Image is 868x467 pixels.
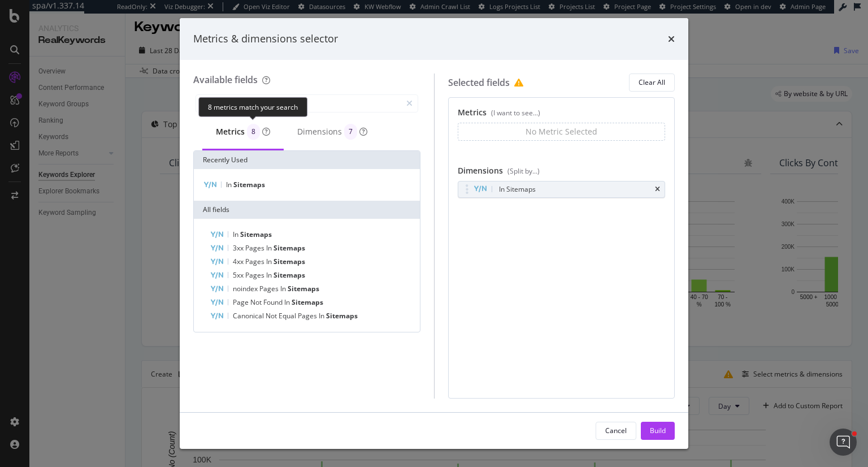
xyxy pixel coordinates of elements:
[448,73,528,92] div: Selected fields
[629,73,675,92] button: Clear All
[259,284,280,293] span: Pages
[233,257,245,266] span: 4xx
[326,311,358,321] span: Sitemaps
[245,243,266,253] span: Pages
[526,126,597,137] div: No Metric Selected
[274,243,305,253] span: Sitemaps
[247,124,260,140] div: brand label
[596,422,636,440] button: Cancel
[605,426,627,435] div: Cancel
[213,95,401,112] input: Search by field name
[233,180,265,189] span: Sitemaps
[266,311,279,321] span: Not
[458,181,666,198] div: In Sitemapstimes
[194,151,420,169] div: Recently Used
[507,166,540,176] div: (Split by...)
[279,311,298,321] span: Equal
[344,124,357,140] div: brand label
[233,284,259,293] span: noindex
[288,284,319,293] span: Sitemaps
[266,270,274,280] span: In
[266,257,274,266] span: In
[193,32,338,46] div: Metrics & dimensions selector
[499,184,536,195] div: In Sitemaps
[298,311,319,321] span: Pages
[233,243,245,253] span: 3xx
[245,270,266,280] span: Pages
[274,257,305,266] span: Sitemaps
[297,124,367,140] div: Dimensions
[266,243,274,253] span: In
[263,297,284,307] span: Found
[180,18,688,449] div: modal
[491,108,540,118] div: (I want to see...)
[198,97,307,117] div: 8 metrics match your search
[245,257,266,266] span: Pages
[233,311,266,321] span: Canonical
[458,107,666,123] div: Metrics
[292,297,323,307] span: Sitemaps
[349,128,353,135] span: 7
[319,311,326,321] span: In
[830,429,857,456] iframe: Intercom live chat
[240,230,272,239] span: Sitemaps
[216,124,270,140] div: Metrics
[233,230,240,239] span: In
[233,297,250,307] span: Page
[194,201,420,219] div: All fields
[458,165,666,181] div: Dimensions
[655,186,660,193] div: times
[251,128,255,135] span: 8
[250,297,263,307] span: Not
[193,73,258,86] div: Available fields
[274,270,305,280] span: Sitemaps
[280,284,288,293] span: In
[639,77,665,87] div: Clear All
[284,297,292,307] span: In
[668,32,675,46] div: times
[650,426,666,435] div: Build
[233,270,245,280] span: 5xx
[641,422,675,440] button: Build
[226,180,233,189] span: In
